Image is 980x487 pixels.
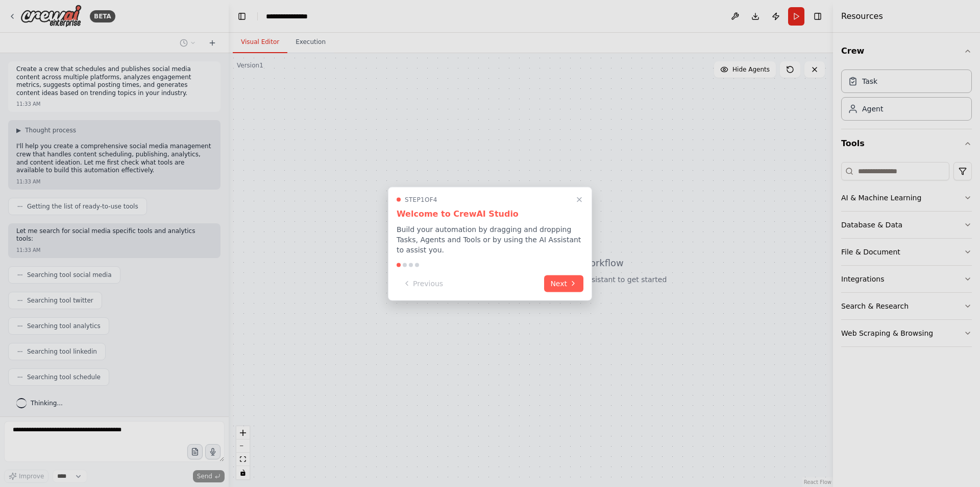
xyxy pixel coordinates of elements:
[397,207,583,220] h3: Welcome to CrewAI Studio
[397,275,449,292] button: Previous
[235,9,249,24] button: Hide left sidebar
[405,195,437,203] span: Step 1 of 4
[544,275,583,292] button: Next
[573,193,585,205] button: Close walkthrough
[397,224,583,254] p: Build your automation by dragging and dropping Tasks, Agents and Tools or by using the AI Assista...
